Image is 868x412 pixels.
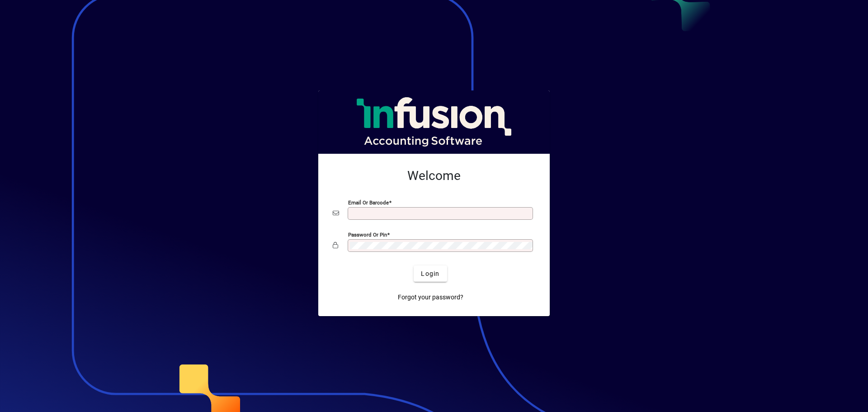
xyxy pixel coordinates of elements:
[348,232,387,238] mat-label: Password or Pin
[398,293,463,302] span: Forgot your password?
[414,265,447,282] button: Login
[348,199,389,206] mat-label: Email or Barcode
[333,168,535,184] h2: Welcome
[421,269,439,279] span: Login
[394,289,467,305] a: Forgot your password?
